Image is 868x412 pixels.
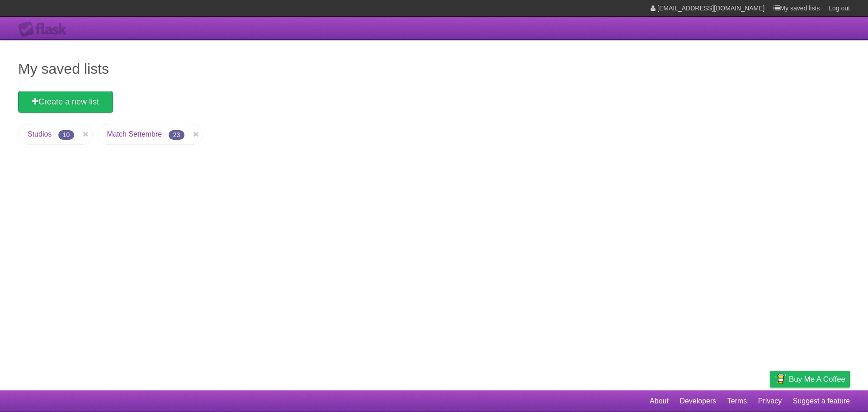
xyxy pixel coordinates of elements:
span: 23 [169,130,185,140]
a: Privacy [758,393,782,410]
a: Developers [679,393,716,410]
a: About [650,393,669,410]
span: 10 [58,130,75,140]
a: Match Settembre [107,130,162,138]
a: Suggest a feature [793,393,850,410]
a: Studios [28,130,52,138]
h1: My saved lists [18,58,850,80]
div: Flask [18,21,72,38]
a: Terms [727,393,747,410]
img: Buy me a coffee [774,371,787,387]
span: Buy me a coffee [789,371,845,387]
a: Buy me a coffee [770,371,850,388]
a: Create a new list [18,91,113,113]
